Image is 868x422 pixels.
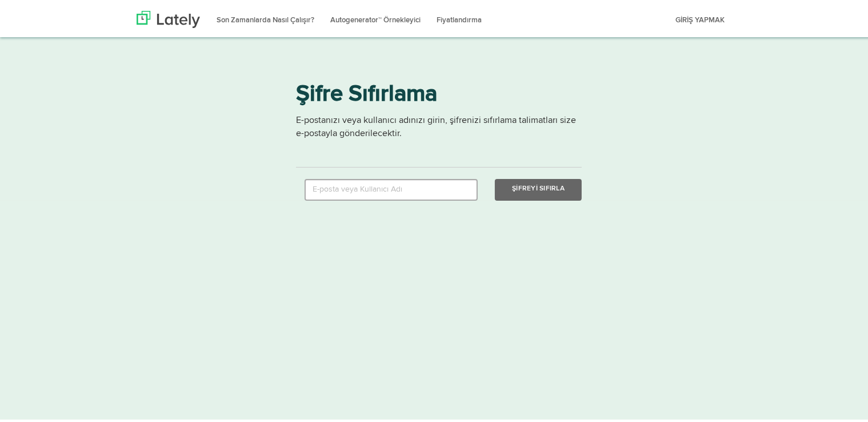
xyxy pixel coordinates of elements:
font: Autogenerator™ Örnekleyici [330,14,421,22]
button: Şifreyi Sıfırla [495,177,582,198]
font: Son Zamanlarda Nasıl Çalışır? [217,14,314,22]
font: GİRİŞ YAPMAK [675,14,725,22]
font: Şifre Sıfırlama [296,81,437,103]
font: Fiyatlandırma [437,14,482,22]
input: E-posta veya Kullanıcı Adı [305,177,478,198]
img: Son zamanlarda [137,9,200,26]
font: Şifreyi Sıfırla [512,184,565,190]
font: E-postanızı veya kullanıcı adınızı girin, şifrenizi sıfırlama talimatları size e-postayla gönderi... [296,114,576,136]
